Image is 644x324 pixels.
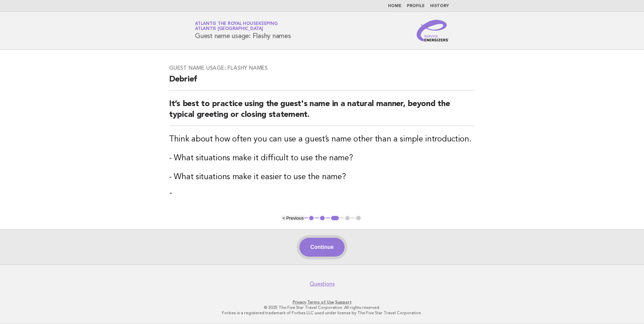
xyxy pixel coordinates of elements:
a: Privacy [293,300,306,304]
a: Profile [407,4,425,8]
img: Service Energizers [417,20,449,41]
a: Home [388,4,401,8]
h3: Guest name usage: Flashy names [169,65,475,71]
p: " [169,191,475,200]
span: Atlantis [GEOGRAPHIC_DATA] [195,27,263,31]
button: 2 [319,215,326,222]
a: Support [335,300,352,304]
p: Forbes is a registered trademark of Forbes LLC used under license by The Five Star Travel Corpora... [116,310,528,316]
button: 3 [330,215,340,222]
a: History [430,4,449,8]
h3: - What situations make it difficult to use the name? [169,153,475,164]
button: < Previous [282,216,303,221]
p: · · [116,299,528,305]
h2: Debrief [169,74,475,91]
h3: - What situations make it easier to use the name? [169,172,475,183]
a: Questions [310,281,335,287]
a: Terms of Use [307,300,334,304]
h3: Think about how often you can use a guest’s name other than a simple introduction. [169,134,475,145]
p: © 2025 The Five Star Travel Corporation. All rights reserved. [116,305,528,310]
h2: It’s best to practice using the guest's name in a natural manner, beyond the typical greeting or ... [169,99,475,126]
button: Continue [299,238,344,257]
button: 1 [308,215,315,222]
a: Atlantis the Royal HousekeepingAtlantis [GEOGRAPHIC_DATA] [195,22,278,31]
h1: Guest name usage: Flashy names [195,22,291,39]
